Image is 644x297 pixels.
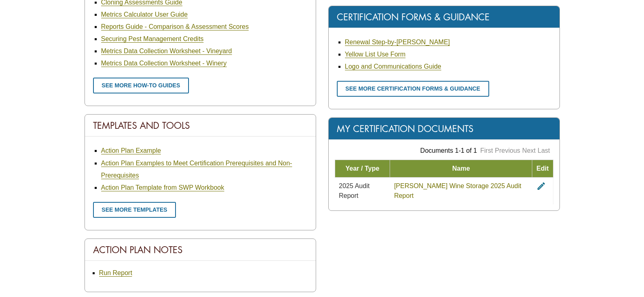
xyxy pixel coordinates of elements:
[93,78,189,93] a: See more how-to guides
[390,160,532,177] td: Name
[536,182,546,189] a: edit
[480,147,493,154] a: First
[329,6,559,28] div: Certification Forms & Guidance
[93,202,176,218] a: See more templates
[101,60,227,67] a: Metrics Data Collection Worksheet - Winery
[335,160,390,177] td: Year / Type
[101,160,292,179] a: Action Plan Examples to Meet Certification Prerequisites and Non-Prerequisites
[337,81,489,97] a: See more certification forms & guidance
[345,63,441,70] a: Logo and Communications Guide
[101,35,204,43] a: Securing Pest Management Credits
[538,147,550,154] a: Last
[101,184,224,191] a: Action Plan Template from SWP Workbook
[522,147,536,154] a: Next
[394,182,521,199] a: [PERSON_NAME] Wine Storage 2025 Audit Report
[99,269,132,277] a: Run Report
[329,118,559,140] div: My Certification Documents
[101,48,232,55] a: Metrics Data Collection Worksheet - Vineyard
[532,160,553,177] td: Edit
[101,147,161,154] a: Action Plan Example
[495,147,520,154] a: Previous
[101,23,249,30] a: Reports Guide - Comparison & Assessment Scores
[345,51,406,58] a: Yellow List Use Form
[101,11,188,18] a: Metrics Calculator User Guide
[85,239,316,261] div: Action Plan Notes
[339,182,370,199] span: 2025 Audit Report
[420,147,477,154] span: Documents 1-1 of 1
[85,115,316,137] div: Templates And Tools
[536,181,546,191] i: edit
[345,39,450,46] a: Renewal Step-by-[PERSON_NAME]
